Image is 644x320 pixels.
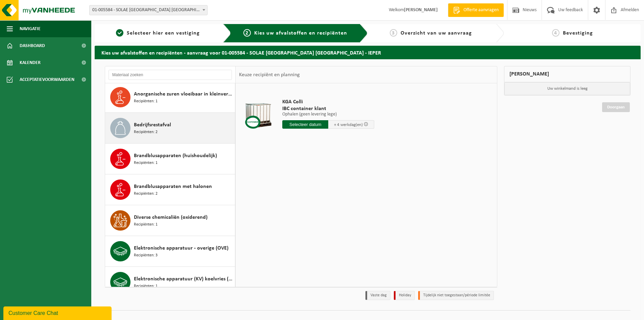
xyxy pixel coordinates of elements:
button: Brandblusapparaten met halonen Recipiënten: 2 [105,174,235,205]
span: Recipiënten: 2 [134,191,158,197]
span: 01-005584 - SOLAE BELGIUM NV - IEPER [90,5,207,15]
span: Recipiënten: 1 [134,221,158,228]
a: Doorgaan [602,102,630,112]
button: Elektronische apparatuur - overige (OVE) Recipiënten: 3 [105,236,235,267]
span: Bevestiging [563,30,593,36]
span: Brandblusapparaten (huishoudelijk) [134,152,217,160]
h2: Kies uw afvalstoffen en recipiënten - aanvraag voor 01-005584 - SOLAE [GEOGRAPHIC_DATA] [GEOGRAPH... [95,46,641,59]
span: KGA Colli [282,99,374,105]
span: Recipiënten: 1 [134,283,158,290]
button: Bedrijfsrestafval Recipiënten: 2 [105,113,235,144]
span: Diverse chemicaliën (oxiderend) [134,213,208,221]
span: Acceptatievoorwaarden [20,71,74,88]
span: Brandblusapparaten met halonen [134,183,212,191]
iframe: chat widget [3,305,113,320]
span: Recipiënten: 1 [134,98,158,105]
span: Overzicht van uw aanvraag [401,30,472,36]
p: Uw winkelmand is leeg [504,82,630,95]
li: Holiday [394,291,415,300]
span: 2 [243,29,251,37]
a: Offerte aanvragen [448,3,504,17]
input: Selecteer datum [282,120,328,129]
span: Recipiënten: 2 [134,129,158,135]
span: Navigatie [20,20,41,37]
li: Tijdelijk niet toegestaan/période limitée [418,291,494,300]
span: Elektronische apparatuur - overige (OVE) [134,244,229,252]
strong: [PERSON_NAME] [404,7,438,13]
span: 3 [390,29,397,37]
div: Keuze recipiënt en planning [236,66,303,83]
span: Kalender [20,54,41,71]
span: 01-005584 - SOLAE BELGIUM NV - IEPER [89,5,208,15]
span: Bedrijfsrestafval [134,121,171,129]
span: Elektronische apparatuur (KV) koelvries (huishoudelijk) [134,275,233,283]
span: Recipiënten: 1 [134,160,158,166]
a: 1Selecteer hier een vestiging [98,29,218,37]
span: Recipiënten: 3 [134,252,158,259]
span: Dashboard [20,37,45,54]
span: 4 [552,29,559,37]
span: IBC container klant [282,105,374,112]
span: + 4 werkdag(en) [334,123,363,127]
span: Kies uw afvalstoffen en recipiënten [254,30,347,36]
span: Selecteer hier een vestiging [127,30,200,36]
button: Brandblusapparaten (huishoudelijk) Recipiënten: 1 [105,144,235,174]
span: Offerte aanvragen [462,7,500,14]
button: Anorganische zuren vloeibaar in kleinverpakking Recipiënten: 1 [105,82,235,113]
div: [PERSON_NAME] [504,66,630,82]
input: Materiaal zoeken [109,70,232,80]
button: Diverse chemicaliën (oxiderend) Recipiënten: 1 [105,205,235,236]
span: 1 [116,29,123,37]
p: Ophalen (geen levering lege) [282,112,374,117]
span: Anorganische zuren vloeibaar in kleinverpakking [134,90,233,98]
button: Elektronische apparatuur (KV) koelvries (huishoudelijk) Recipiënten: 1 [105,267,235,298]
li: Vaste dag [365,291,390,300]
